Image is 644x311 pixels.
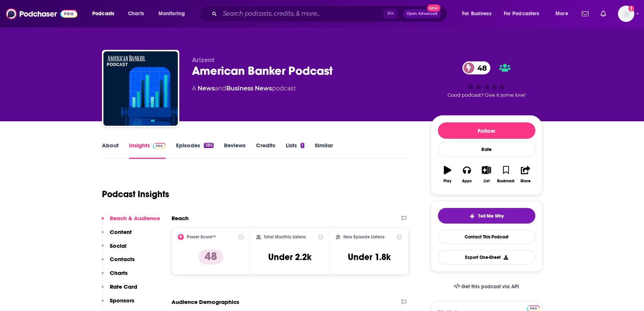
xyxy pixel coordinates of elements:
[102,283,137,297] button: Rate Card
[438,208,535,224] button: tell me why sparkleTell Me Why
[457,8,501,20] button: open menu
[103,51,178,126] img: American Banker Podcast
[550,8,577,20] button: open menu
[110,242,126,249] p: Social
[579,7,592,20] a: Show notifications dropdown
[220,8,384,20] input: Search podcasts, credits, & more...
[516,161,535,188] button: Share
[102,215,160,228] button: Reach & Audience
[172,298,239,305] h2: Audience Demographics
[301,143,304,148] div: 1
[102,189,169,200] h1: Podcast Insights
[102,242,126,256] button: Social
[618,6,634,22] span: Logged in as abbie.hatfield
[224,142,246,159] a: Reviews
[462,61,491,74] a: 48
[555,9,568,19] span: More
[192,84,296,93] div: A podcast
[315,142,333,159] a: Similar
[457,161,477,188] button: Apps
[348,251,391,263] h3: Under 1.8k
[87,8,124,20] button: open menu
[343,234,384,240] h2: New Episode Listens
[6,7,77,21] img: Podchaser - Follow, Share and Rate Podcasts
[496,161,516,188] button: Bookmark
[268,251,311,263] h3: Under 2.2k
[448,278,525,296] a: Get this podcast via API
[226,85,272,92] a: Business News
[123,8,148,20] a: Charts
[206,5,454,22] div: Search podcasts, credits, & more...
[438,230,535,244] a: Contact This Podcast
[129,142,166,159] a: InsightsPodchaser Pro
[153,143,166,149] img: Podchaser Pro
[286,142,304,159] a: Lists1
[427,4,440,12] span: New
[110,256,135,263] p: Contacts
[187,234,216,240] h2: Power Score™
[407,12,438,16] span: Open Advanced
[438,250,535,264] button: Export One-Sheet
[477,161,496,188] button: List
[470,61,491,74] span: 48
[102,228,132,242] button: Content
[438,142,535,157] div: Rate
[102,269,128,283] button: Charts
[204,143,213,148] div: 385
[618,6,634,22] img: User Profile
[102,297,134,311] button: Sponsors
[431,57,542,103] div: 48Good podcast? Give it some love!
[448,92,526,98] span: Good podcast? Give it some love!
[484,179,490,183] div: List
[462,179,472,183] div: Apps
[102,256,135,269] button: Contacts
[597,7,609,20] a: Show notifications dropdown
[499,8,550,20] button: open menu
[403,9,441,18] button: Open AdvancedNew
[438,122,535,139] button: Follow
[461,283,519,290] span: Get this podcast via API
[110,269,128,276] p: Charts
[176,142,213,159] a: Episodes385
[110,283,137,290] p: Rate Card
[198,85,215,92] a: News
[215,85,226,92] span: and
[158,9,185,19] span: Monitoring
[384,9,397,19] span: ⌘ K
[438,161,457,188] button: Play
[462,9,491,19] span: For Business
[199,250,223,264] p: 48
[128,9,144,19] span: Charts
[478,213,504,219] span: Tell Me Why
[102,142,119,159] a: About
[469,213,475,219] img: tell me why sparkle
[192,57,215,64] span: Arizent
[520,179,531,183] div: Share
[497,179,515,183] div: Bookmark
[110,297,134,304] p: Sponsors
[628,6,634,12] svg: Add a profile image
[110,228,132,235] p: Content
[172,215,189,222] h2: Reach
[264,234,306,240] h2: Total Monthly Listens
[92,9,114,19] span: Podcasts
[256,142,275,159] a: Credits
[504,9,539,19] span: For Podcasters
[153,8,195,20] button: open menu
[443,179,451,183] div: Play
[618,6,634,22] button: Show profile menu
[110,215,160,222] p: Reach & Audience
